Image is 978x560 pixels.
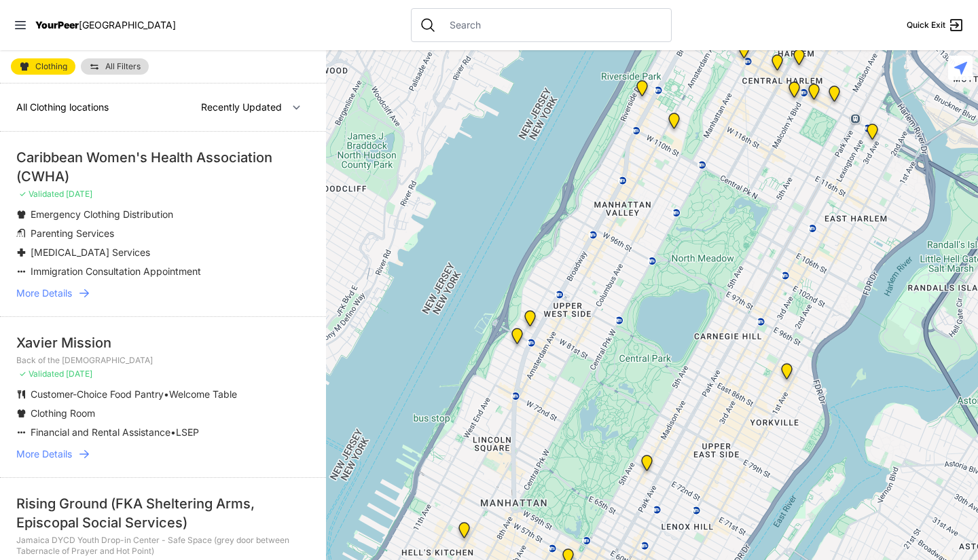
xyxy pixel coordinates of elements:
p: Back of the [DEMOGRAPHIC_DATA] [16,355,310,366]
span: ✓ Validated [19,369,64,379]
span: LSEP [176,426,199,438]
div: Manhattan [638,455,655,477]
div: 9th Avenue Drop-in Center [456,522,473,544]
span: ✓ Validated [19,189,64,199]
span: Parenting Services [31,227,114,239]
p: Jamaica DYCD Youth Drop-in Center - Safe Space (grey door between Tabernacle of Prayer and Hot Po... [16,535,310,557]
a: YourPeer[GEOGRAPHIC_DATA] [35,21,176,29]
span: More Details [16,286,72,300]
div: Xavier Mission [16,333,310,352]
span: [MEDICAL_DATA] Services [31,246,150,258]
div: Avenue Church [778,363,795,385]
span: [GEOGRAPHIC_DATA] [79,19,176,31]
div: Ford Hall [634,80,651,102]
div: Caribbean Women's Health Association (CWHA) [16,148,310,186]
a: All Filters [81,58,149,75]
a: Clothing [11,58,75,75]
input: Search [441,18,663,32]
a: Quick Exit [907,17,964,33]
span: Emergency Clothing Distribution [31,208,173,220]
span: • [164,388,169,400]
span: [DATE] [66,189,92,199]
div: Manhattan [791,49,808,71]
div: Manhattan [805,83,822,105]
span: All Clothing locations [16,101,109,113]
div: Uptown/Harlem DYCD Youth Drop-in Center [769,54,786,76]
span: Financial and Rental Assistance [31,426,170,438]
div: East Harlem [826,86,843,107]
div: The PILLARS – Holistic Recovery Support [736,42,753,64]
span: YourPeer [35,19,79,31]
span: Clothing Room [31,407,95,419]
span: All Filters [105,62,141,71]
div: Main Location [864,124,881,145]
span: [DATE] [66,369,92,379]
a: More Details [16,286,310,300]
div: Pathways Adult Drop-In Program [522,310,539,332]
span: More Details [16,447,72,461]
span: Customer-Choice Food Pantry [31,388,164,400]
span: Welcome Table [169,388,237,400]
span: Clothing [35,62,67,71]
span: • [170,426,176,438]
span: Immigration Consultation Appointment [31,265,201,277]
span: Quick Exit [907,20,945,31]
div: The Cathedral Church of St. John the Divine [666,113,683,134]
a: More Details [16,447,310,461]
div: Rising Ground (FKA Sheltering Arms, Episcopal Social Services) [16,494,310,532]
